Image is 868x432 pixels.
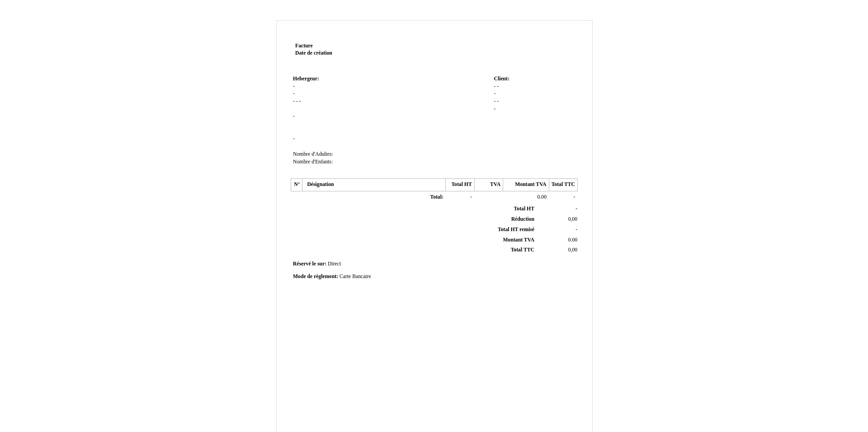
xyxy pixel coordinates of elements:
span: Direct [328,261,341,267]
th: Total TTC [549,179,577,191]
span: - [470,194,472,200]
span: Mode de règlement: [293,274,338,279]
span: Facture [295,43,313,49]
span: - [293,113,295,119]
span: - [497,98,499,104]
span: Nombre d'Enfants: [293,159,333,165]
span: Client: [494,76,509,82]
span: - [576,227,577,232]
span: 0,00 [568,247,577,253]
span: - [293,136,295,142]
span: Réduction [511,216,534,222]
span: - [494,98,495,104]
th: Montant TVA [503,179,549,191]
span: Total HT [514,206,534,212]
span: 0.00 [538,194,547,200]
span: - [494,91,495,97]
span: - [296,98,298,104]
span: - [293,84,295,89]
th: TVA [474,179,503,191]
span: Montant TVA [503,237,534,243]
th: N° [291,179,302,191]
span: Total TTC [511,247,534,253]
span: Nombre d'Adultes: [293,151,333,157]
span: 0.00 [568,237,577,243]
span: - [497,84,499,89]
span: Carte Bancaire [340,274,371,279]
span: - [574,194,576,200]
span: - [494,84,495,89]
span: Hebergeur: [293,76,319,82]
span: - [576,206,577,212]
span: sur: [317,261,326,267]
span: Total: [430,194,443,200]
span: - [494,106,495,112]
span: - [293,98,295,104]
th: Total HT [446,179,474,191]
span: Réservé le [293,261,316,267]
span: - [293,91,295,97]
th: Désignation [302,179,446,191]
span: - [299,98,301,104]
span: 0,00 [568,216,577,222]
span: Total HT remisé [498,227,534,232]
strong: Date de création [295,50,332,56]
